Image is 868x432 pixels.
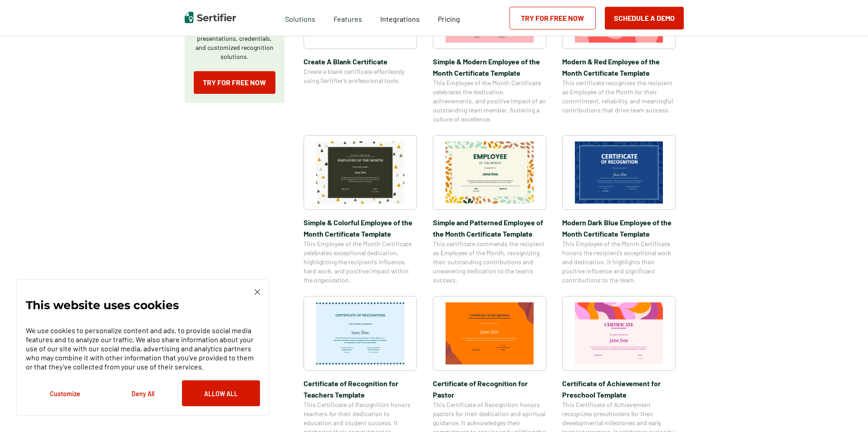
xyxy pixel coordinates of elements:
[26,380,104,406] button: Customize
[316,141,404,204] img: Simple & Colorful Employee of the Month Certificate Template
[380,15,420,23] span: Integrations
[562,378,676,400] span: Certificate of Achievement for Preschool Template
[194,16,275,61] p: Create a blank certificate with Sertifier for professional presentations, credentials, and custom...
[304,135,417,285] a: Simple & Colorful Employee of the Month Certificate TemplateSimple & Colorful Employee of the Mon...
[433,56,546,78] span: Simple & Modern Employee of the Month Certificate Template
[438,12,460,24] a: Pricing
[433,378,546,400] span: Certificate of Recognition for Pastor
[182,380,260,406] button: Allow All
[194,71,275,94] a: Try for Free Now
[304,378,417,400] span: Certificate of Recognition for Teachers Template
[333,12,362,24] span: Features
[433,135,546,285] a: Simple and Patterned Employee of the Month Certificate TemplateSimple and Patterned Employee of t...
[446,141,534,204] img: Simple and Patterned Employee of the Month Certificate Template
[304,56,417,67] span: Create A Blank Certificate
[433,78,546,124] span: This Employee of the Month Certificate celebrates the dedication, achievements, and positive impa...
[304,239,417,285] span: This Employee of the Month Certificate celebrates exceptional dedication, highlighting the recipi...
[562,56,676,78] span: Modern & Red Employee of the Month Certificate Template
[605,7,684,29] button: Schedule a Demo
[433,239,546,285] span: This certificate commends the recipient as Employee of the Month, recognizing their outstanding c...
[255,289,260,295] img: Cookie Popup Close
[26,301,179,310] p: This website uses cookies
[438,15,460,23] span: Pricing
[446,302,534,364] img: Certificate of Recognition for Pastor
[575,141,663,204] img: Modern Dark Blue Employee of the Month Certificate Template
[304,67,417,85] span: Create a blank certificate effortlessly using Sertifier’s professional tools.
[575,302,663,364] img: Certificate of Achievement for Preschool Template
[104,380,182,406] button: Deny All
[562,217,676,239] span: Modern Dark Blue Employee of the Month Certificate Template
[285,12,315,24] span: Solutions
[562,78,676,115] span: This certificate recognizes the recipient as Employee of the Month for their commitment, reliabil...
[562,135,676,285] a: Modern Dark Blue Employee of the Month Certificate TemplateModern Dark Blue Employee of the Month...
[185,12,236,23] img: Sertifier | Digital Credentialing Platform
[823,388,868,432] iframe: Chat Widget
[433,217,546,239] span: Simple and Patterned Employee of the Month Certificate Template
[380,12,420,24] a: Integrations
[562,239,676,285] span: This Employee of the Month Certificate honors the recipient’s exceptional work and dedication. It...
[316,302,404,364] img: Certificate of Recognition for Teachers Template
[26,326,260,371] p: We use cookies to personalize content and ads, to provide social media features and to analyze ou...
[304,217,417,239] span: Simple & Colorful Employee of the Month Certificate Template
[510,7,596,29] a: Try for Free Now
